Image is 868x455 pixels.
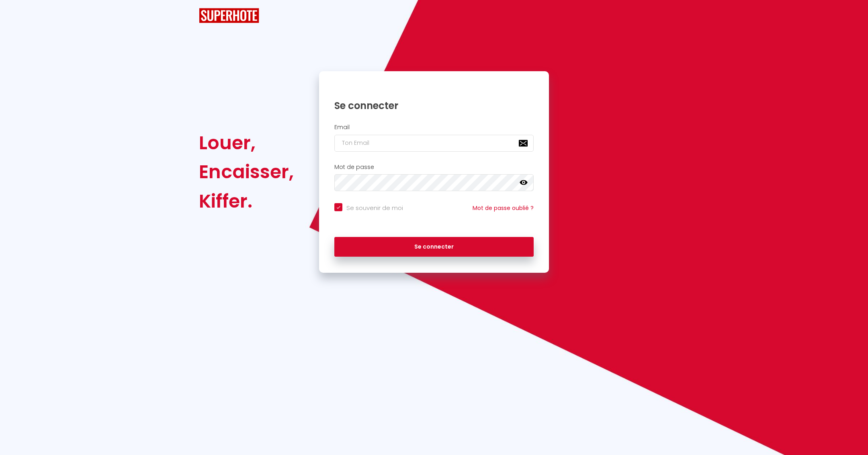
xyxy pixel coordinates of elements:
[334,135,534,152] input: Ton Email
[334,237,534,257] button: Se connecter
[199,8,259,23] img: SuperHote logo
[199,187,294,216] div: Kiffer.
[334,99,534,112] h1: Se connecter
[334,164,534,171] h2: Mot de passe
[199,157,294,186] div: Encaisser,
[199,128,294,157] div: Louer,
[334,124,534,131] h2: Email
[473,204,534,212] a: Mot de passe oublié ?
